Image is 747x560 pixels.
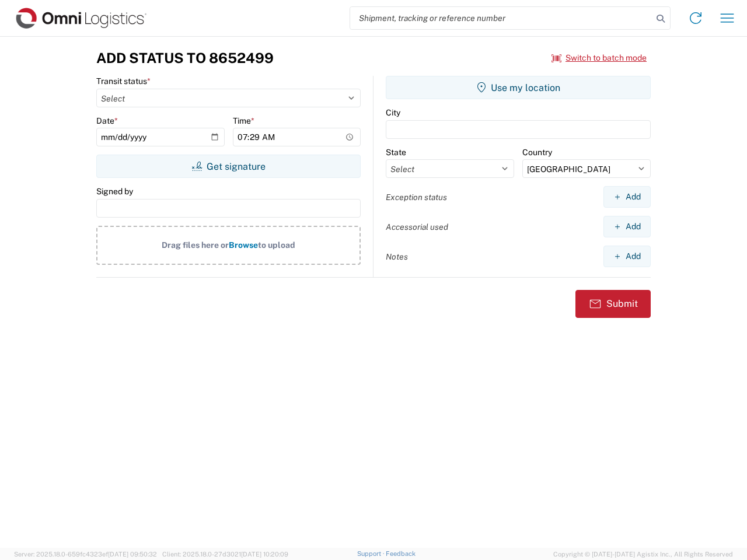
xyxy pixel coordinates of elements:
[575,290,651,318] button: Submit
[603,186,651,208] button: Add
[233,116,254,126] label: Time
[386,251,408,262] label: Notes
[386,550,416,557] a: Feedback
[96,186,133,197] label: Signed by
[96,155,361,178] button: Get signature
[229,240,258,250] span: Browse
[357,550,386,557] a: Support
[241,551,288,558] span: [DATE] 10:20:09
[603,246,651,267] button: Add
[258,240,295,250] span: to upload
[162,240,229,250] span: Drag files here or
[96,50,274,66] h3: Add Status to 8652499
[14,551,157,558] span: Server: 2025.18.0-659fc4323ef
[551,48,647,68] button: Switch to batch mode
[553,549,733,559] span: Copyright © [DATE]-[DATE] Agistix Inc., All Rights Reserved
[386,76,651,99] button: Use my location
[386,222,448,232] label: Accessorial used
[350,7,652,29] input: Shipment, tracking or reference number
[96,116,118,126] label: Date
[108,551,157,558] span: [DATE] 09:50:32
[386,147,406,157] label: State
[162,551,288,558] span: Client: 2025.18.0-27d3021
[96,76,151,86] label: Transit status
[386,107,400,118] label: City
[603,216,651,237] button: Add
[522,147,552,157] label: Country
[386,192,447,202] label: Exception status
